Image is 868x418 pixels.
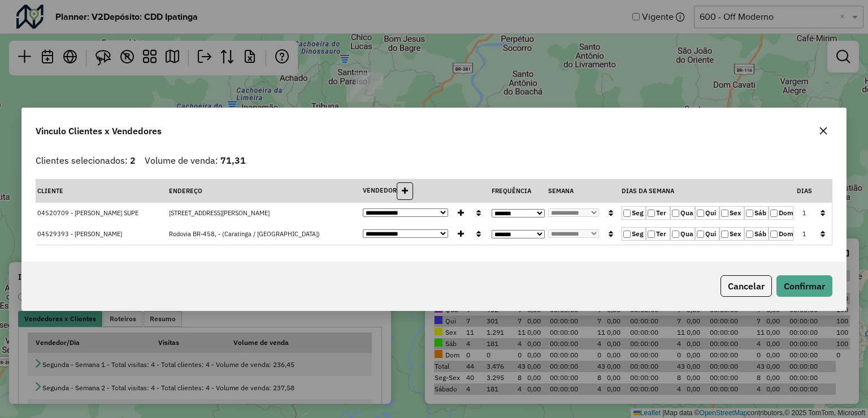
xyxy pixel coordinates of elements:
td: 1 [795,203,814,224]
span: Rodovia BR-458, - (Caratinga / [GEOGRAPHIC_DATA]) [169,230,320,238]
button: Replicar para todos os clientes de primeiro nível [815,204,830,222]
th: Cliente [36,180,167,203]
strong: 71,31 [220,155,246,166]
label: Sex [719,227,744,241]
th: Vendedor [361,180,490,203]
th: Endereço [167,180,361,203]
label: Sáb [744,227,769,241]
th: Dias [795,180,814,203]
th: Frequência [490,180,546,203]
td: 1 [795,224,814,245]
th: Semana [546,180,620,203]
label: Qui [695,206,719,220]
span: 04520709 - [PERSON_NAME] SUPE [37,209,138,217]
span: 04529393 - [PERSON_NAME] [37,230,122,238]
label: Qua [670,206,695,220]
div: Clientes selecionados: [36,153,136,167]
label: Sáb [744,206,769,220]
button: Cancelar [721,275,772,297]
button: Replicar para todos os clientes de primeiro nível [604,225,618,243]
label: Seg [622,227,646,241]
span: [STREET_ADDRESS][PERSON_NAME] [169,209,270,217]
label: Ter [646,227,670,241]
button: Replicar vendedor para todos os clientes de primeiro nível [471,225,486,243]
label: Sex [719,206,744,220]
span: Vinculo Clientes x Vendedores [36,124,162,138]
button: Adicionar novo vendedor [397,182,413,200]
button: Replicar para todos os clientes de primeiro nível [604,204,618,222]
label: Ter [646,206,670,220]
th: Dias da semana [620,180,795,203]
label: Qui [695,227,719,241]
label: Dom [769,206,793,220]
button: Replicar vendedor para todos os clientes de primeiro nível [471,204,486,222]
button: Replicar para todos os clientes de primeiro nível [815,225,830,243]
label: Qua [670,227,695,241]
label: Dom [769,227,793,241]
label: Seg [622,206,646,220]
strong: 2 [130,155,136,166]
div: Volume de venda: [145,153,246,167]
button: Confirmar [776,275,832,297]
